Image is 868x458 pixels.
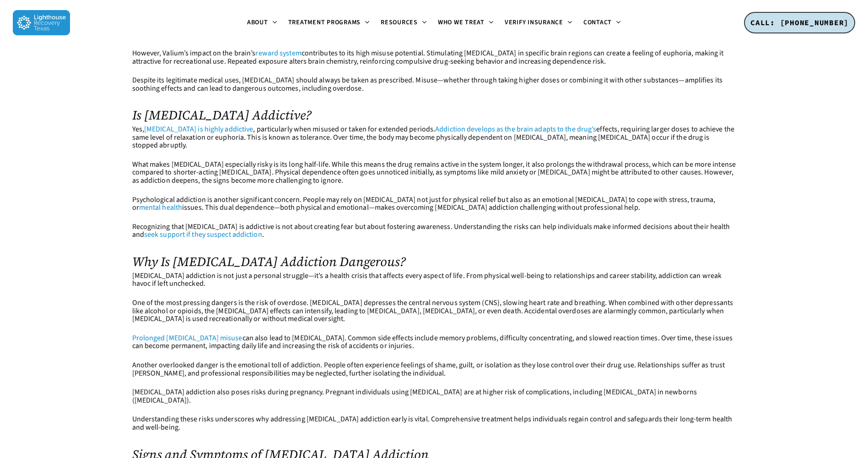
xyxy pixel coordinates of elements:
a: Verify Insurance [499,19,578,27]
span: Treatment Programs [288,18,361,27]
p: Yes, , particularly when misused or taken for extended periods. effects, requiring larger doses t... [132,125,736,161]
h2: Why Is [MEDICAL_DATA] Addiction Dangerous? [132,255,736,269]
p: [MEDICAL_DATA] addiction also poses risks during pregnancy. Pregnant individuals using [MEDICAL_D... [132,388,736,415]
span: CALL: [PHONE_NUMBER] [750,18,849,27]
a: Resources [375,19,432,27]
a: mental health [139,202,182,213]
a: seek support if they suspect addiction [144,229,262,240]
p: Despite its legitimate medical uses, [MEDICAL_DATA] should always be taken as prescribed. Misuse—... [132,76,736,104]
p: Psychological addiction is another significant concern. People may rely on [MEDICAL_DATA] not jus... [132,196,736,223]
a: Who We Treat [432,19,499,27]
a: About [242,19,283,27]
span: Verify Insurance [505,18,563,27]
a: [MEDICAL_DATA] is highly addictive [144,124,253,134]
span: Resources [381,18,418,27]
span: Contact [583,18,612,27]
p: What makes [MEDICAL_DATA] especially risky is its long half-life. While this means the drug remai... [132,161,736,196]
p: However, Valium’s impact on the brain’s contributes to its high misuse potential. Stimulating [ME... [132,49,736,76]
p: [MEDICAL_DATA] addiction is not just a personal struggle—it’s a health crisis that affects every ... [132,272,736,299]
h2: Is [MEDICAL_DATA] Addictive? [132,108,736,122]
p: can also lead to [MEDICAL_DATA]. Common side effects include memory problems, difficulty concentr... [132,334,736,361]
p: Another overlooked danger is the emotional toll of addiction. People often experience feelings of... [132,361,736,388]
p: Recognizing that [MEDICAL_DATA] is addictive is not about creating fear but about fostering aware... [132,223,736,250]
a: Prolonged [MEDICAL_DATA] misuse [132,333,243,343]
p: Understanding these risks underscores why addressing [MEDICAL_DATA] addiction early is vital. Com... [132,415,736,442]
p: One of the most pressing dangers is the risk of overdose. [MEDICAL_DATA] depresses the central ne... [132,299,736,334]
img: Lighthouse Recovery Texas [13,10,70,35]
a: Addiction develops as the brain adapts to the drug’s [435,124,596,134]
span: Who We Treat [438,18,485,27]
a: CALL: [PHONE_NUMBER] [744,12,855,34]
a: reward system [255,48,301,58]
a: Treatment Programs [283,19,376,27]
span: About [247,18,268,27]
a: Contact [578,19,626,27]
